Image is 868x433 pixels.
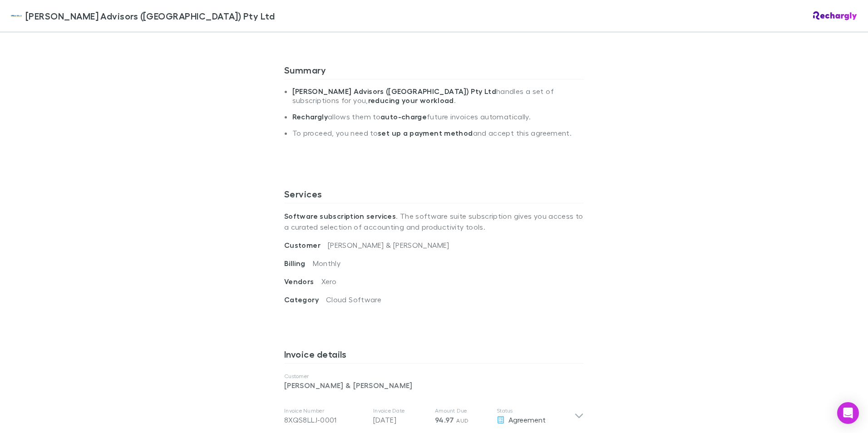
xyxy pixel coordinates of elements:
[326,295,381,304] span: Cloud Software
[284,373,584,380] p: Customer
[11,10,22,21] img: William Buck Advisors (WA) Pty Ltd's Logo
[284,212,396,221] strong: Software subscription services
[284,188,584,203] h3: Services
[292,87,584,112] li: handles a set of subscriptions for you, .
[284,203,584,240] p: . The software suite subscription gives you access to a curated selection of accounting and produ...
[284,64,584,79] h3: Summary
[284,295,326,304] span: Category
[284,259,313,268] span: Billing
[813,11,857,20] img: Rechargly Logo
[292,112,328,121] strong: Rechargly
[373,414,428,425] p: [DATE]
[313,259,341,267] span: Monthly
[435,407,489,414] p: Amount Due
[378,128,473,138] strong: set up a payment method
[368,96,454,105] strong: reducing your workload
[328,241,449,249] span: [PERSON_NAME] & [PERSON_NAME]
[292,112,584,128] li: allows them to future invoices automatically.
[284,407,366,414] p: Invoice Number
[25,9,275,23] span: [PERSON_NAME] Advisors ([GEOGRAPHIC_DATA]) Pty Ltd
[292,87,496,96] strong: [PERSON_NAME] Advisors ([GEOGRAPHIC_DATA]) Pty Ltd
[284,241,328,250] span: Customer
[373,407,428,414] p: Invoice Date
[321,277,336,285] span: Xero
[284,414,366,425] div: 8XQS8LLJ-0001
[284,349,584,363] h3: Invoice details
[837,402,859,424] div: Open Intercom Messenger
[284,380,584,391] p: [PERSON_NAME] & [PERSON_NAME]
[456,417,469,424] span: AUD
[435,415,454,424] span: 94.97
[508,415,546,424] span: Agreement
[292,128,584,145] li: To proceed, you need to and accept this agreement.
[380,112,427,121] strong: auto-charge
[284,277,321,286] span: Vendors
[497,407,574,414] p: Status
